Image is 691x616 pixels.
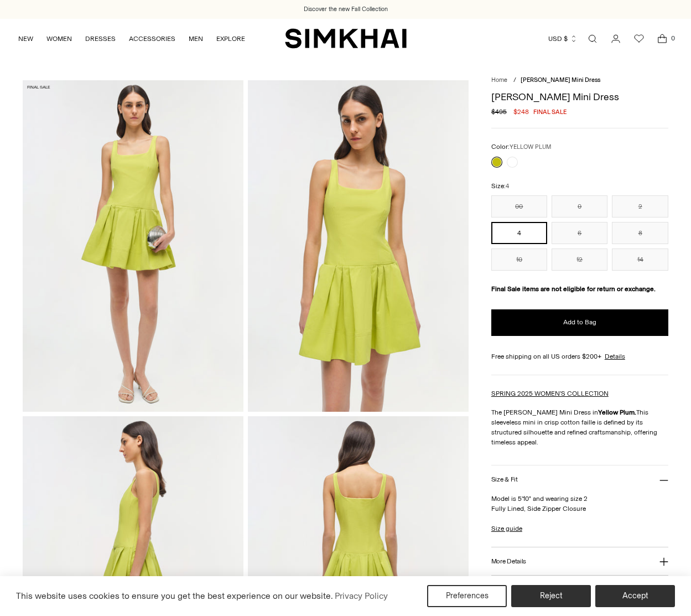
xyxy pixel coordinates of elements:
[605,28,627,50] a: Go to the account page
[513,76,516,85] div: /
[491,76,668,85] nav: breadcrumbs
[491,390,609,397] a: SPRING 2025 WOMEN'S COLLECTION
[248,80,469,411] img: Lucy Cotton Mini Dress
[491,351,668,361] div: Free shipping on all US orders $200+
[23,80,243,411] img: Lucy Cotton Mini Dress
[552,222,607,244] button: 6
[612,195,668,218] button: 2
[651,28,673,50] a: Open cart modal
[513,107,529,117] span: $248
[491,558,526,565] h3: More Details
[491,407,668,447] p: The [PERSON_NAME] Mini Dress in This sleeveless mini in crisp cotton faille is defined by its str...
[491,524,522,534] a: Size guide
[427,585,507,607] button: Preferences
[285,28,407,49] a: SIMKHAI
[491,195,547,218] button: 00
[598,408,636,416] strong: Yellow Plum.
[491,547,668,576] button: More Details
[612,222,668,244] button: 8
[491,76,507,84] a: Home
[521,76,600,84] span: [PERSON_NAME] Mini Dress
[491,285,656,293] strong: Final Sale items are not eligible for return or exchange.
[85,27,116,51] a: DRESSES
[491,494,668,514] p: Model is 5'10" and wearing size 2 Fully Lined, Side Zipper Closure
[491,181,509,191] label: Size:
[552,195,607,218] button: 0
[333,588,389,604] a: Privacy Policy (opens in a new tab)
[491,309,668,336] button: Add to Bag
[491,92,668,102] h1: [PERSON_NAME] Mini Dress
[581,28,604,50] a: Open search modal
[304,5,388,14] a: Discover the new Fall Collection
[563,318,596,327] span: Add to Bag
[491,107,507,117] s: $495
[612,249,668,271] button: 14
[511,585,591,607] button: Reject
[605,351,625,361] a: Details
[16,591,333,601] span: This website uses cookies to ensure you get the best experience on our website.
[548,27,578,51] button: USD $
[491,476,518,483] h3: Size & Fit
[216,27,245,51] a: EXPLORE
[491,222,547,244] button: 4
[491,142,551,152] label: Color:
[506,183,509,190] span: 4
[491,465,668,494] button: Size & Fit
[595,585,675,607] button: Accept
[189,27,203,51] a: MEN
[628,28,650,50] a: Wishlist
[668,33,678,43] span: 0
[552,249,607,271] button: 12
[491,249,547,271] button: 10
[46,27,72,51] a: WOMEN
[18,27,33,51] a: NEW
[510,143,551,151] span: YELLOW PLUM
[129,27,175,51] a: ACCESSORIES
